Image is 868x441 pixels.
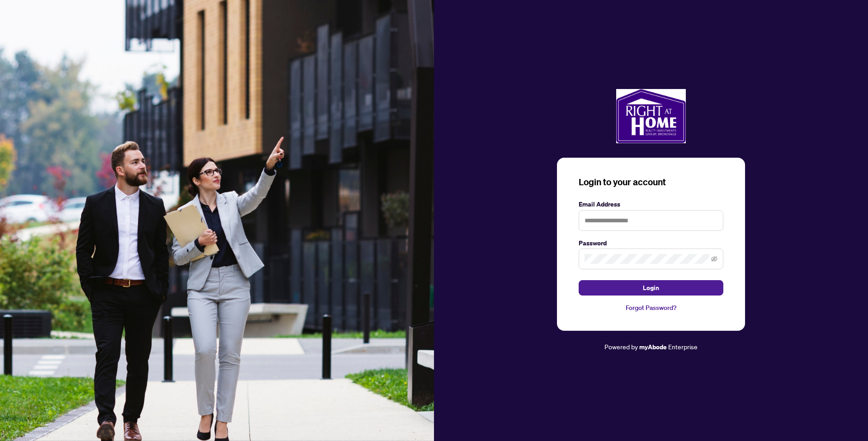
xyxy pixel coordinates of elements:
[604,342,638,351] span: Powered by
[711,256,717,262] span: eye-invisible
[579,199,723,209] label: Email Address
[579,238,723,248] label: Password
[579,176,723,188] h3: Login to your account
[579,303,723,313] a: Forgot Password?
[616,89,686,143] img: ma-logo
[579,280,723,296] button: Login
[668,342,698,351] span: Enterprise
[643,281,659,295] span: Login
[639,342,667,352] a: myAbode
